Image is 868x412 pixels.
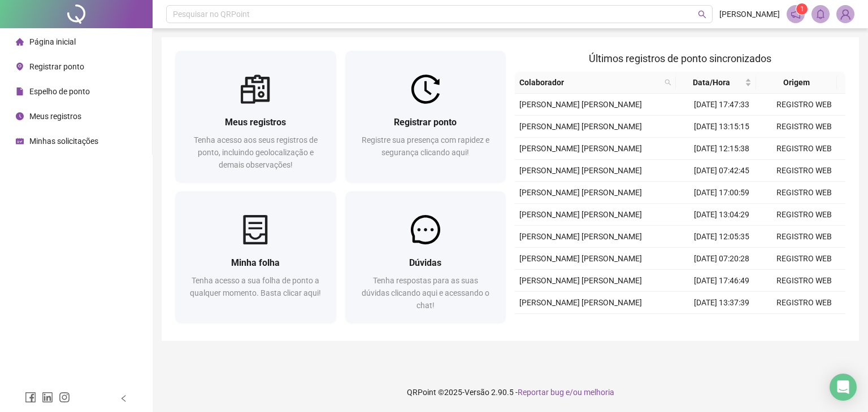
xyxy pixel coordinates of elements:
span: Espelho de ponto [29,87,90,96]
td: REGISTRO WEB [763,314,845,336]
span: Registrar ponto [394,117,457,128]
span: [PERSON_NAME] [PERSON_NAME] [519,166,642,175]
span: facebook [25,392,36,403]
span: 1 [800,5,804,13]
td: [DATE] 07:42:45 [680,160,763,182]
span: Tenha acesso aos seus registros de ponto, incluindo geolocalização e demais observações! [194,135,318,169]
span: file [16,87,24,95]
span: [PERSON_NAME] [PERSON_NAME] [519,210,642,219]
span: Minhas solicitações [29,137,98,146]
span: bell [815,9,826,19]
td: REGISTRO WEB [763,116,845,138]
span: Registrar ponto [29,62,84,71]
span: left [120,395,128,402]
img: 90740 [837,6,854,23]
td: REGISTRO WEB [763,204,845,226]
td: [DATE] 12:34:35 [680,314,763,336]
span: [PERSON_NAME] [PERSON_NAME] [519,254,642,263]
td: REGISTRO WEB [763,138,845,160]
span: Registre sua presença com rapidez e segurança clicando aqui! [362,135,489,157]
span: [PERSON_NAME] [PERSON_NAME] [519,100,642,109]
span: Dúvidas [409,257,441,268]
span: Tenha respostas para as suas dúvidas clicando aqui e acessando o chat! [362,276,489,310]
td: [DATE] 07:20:28 [680,248,763,270]
span: schedule [16,137,24,145]
span: [PERSON_NAME] [PERSON_NAME] [519,122,642,131]
td: REGISTRO WEB [763,226,845,248]
span: Últimos registros de ponto sincronizados [589,52,771,64]
td: REGISTRO WEB [763,270,845,292]
td: [DATE] 12:05:35 [680,226,763,248]
span: notification [791,9,801,19]
span: instagram [59,392,70,403]
td: REGISTRO WEB [763,160,845,182]
span: [PERSON_NAME] [PERSON_NAME] [519,298,642,307]
sup: 1 [796,3,808,15]
span: environment [16,63,24,71]
span: [PERSON_NAME] [719,8,780,20]
td: REGISTRO WEB [763,292,845,314]
span: search [662,74,674,91]
span: [PERSON_NAME] [PERSON_NAME] [519,276,642,285]
span: search [698,10,706,19]
span: Versão [465,388,489,397]
span: Tenha acesso a sua folha de ponto a qualquer momento. Basta clicar aqui! [190,276,321,297]
a: DúvidasTenha respostas para as suas dúvidas clicando aqui e acessando o chat! [345,191,506,323]
td: [DATE] 13:37:39 [680,292,763,314]
span: Minha folha [231,257,280,268]
span: Meus registros [29,112,81,121]
span: [PERSON_NAME] [PERSON_NAME] [519,144,642,153]
td: REGISTRO WEB [763,182,845,204]
a: Registrar pontoRegistre sua presença com rapidez e segurança clicando aqui! [345,51,506,182]
span: [PERSON_NAME] [PERSON_NAME] [519,232,642,241]
td: [DATE] 17:46:49 [680,270,763,292]
footer: QRPoint © 2025 - 2.90.5 - [153,372,868,412]
span: home [16,38,24,46]
span: Meus registros [225,117,286,128]
td: REGISTRO WEB [763,248,845,270]
a: Meus registrosTenha acesso aos seus registros de ponto, incluindo geolocalização e demais observa... [175,51,336,182]
td: [DATE] 17:47:33 [680,94,763,116]
td: REGISTRO WEB [763,94,845,116]
a: Minha folhaTenha acesso a sua folha de ponto a qualquer momento. Basta clicar aqui! [175,191,336,323]
td: [DATE] 12:15:38 [680,138,763,160]
th: Data/Hora [676,72,756,94]
span: Data/Hora [680,76,743,89]
div: Open Intercom Messenger [830,374,857,401]
span: linkedin [42,392,53,403]
td: [DATE] 13:04:29 [680,204,763,226]
td: [DATE] 13:15:15 [680,116,763,138]
span: search [665,79,671,86]
th: Origem [756,72,836,94]
td: [DATE] 17:00:59 [680,182,763,204]
span: clock-circle [16,112,24,120]
span: Página inicial [29,37,76,46]
span: Reportar bug e/ou melhoria [518,388,614,397]
span: Colaborador [519,76,660,89]
span: [PERSON_NAME] [PERSON_NAME] [519,188,642,197]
